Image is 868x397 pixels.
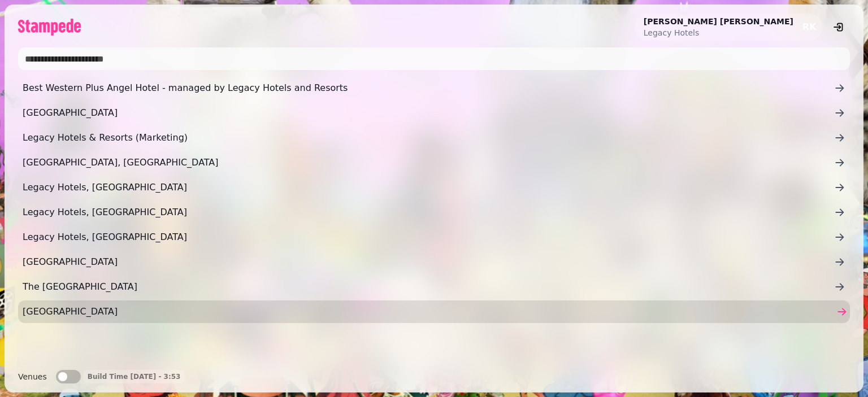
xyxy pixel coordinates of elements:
[18,201,850,224] a: Legacy Hotels, [GEOGRAPHIC_DATA]
[23,156,834,169] span: [GEOGRAPHIC_DATA], [GEOGRAPHIC_DATA]
[18,77,850,99] a: Best Western Plus Angel Hotel - managed by Legacy Hotels and Resorts
[18,251,850,273] a: [GEOGRAPHIC_DATA]
[23,255,834,269] span: [GEOGRAPHIC_DATA]
[23,206,834,219] span: Legacy Hotels, [GEOGRAPHIC_DATA]
[644,16,793,27] h2: [PERSON_NAME] [PERSON_NAME]
[18,300,850,323] a: [GEOGRAPHIC_DATA]
[23,106,834,120] span: [GEOGRAPHIC_DATA]
[802,23,817,32] span: RK
[827,16,850,38] button: logout
[18,126,850,149] a: Legacy Hotels & Resorts (Marketing)
[18,370,47,383] label: Venues
[18,176,850,199] a: Legacy Hotels, [GEOGRAPHIC_DATA]
[18,102,850,124] a: [GEOGRAPHIC_DATA]
[23,280,834,294] span: The [GEOGRAPHIC_DATA]
[18,226,850,248] a: Legacy Hotels, [GEOGRAPHIC_DATA]
[18,151,850,174] a: [GEOGRAPHIC_DATA], [GEOGRAPHIC_DATA]
[18,276,850,298] a: The [GEOGRAPHIC_DATA]
[23,305,834,319] span: [GEOGRAPHIC_DATA]
[23,230,834,244] span: Legacy Hotels, [GEOGRAPHIC_DATA]
[23,81,834,95] span: Best Western Plus Angel Hotel - managed by Legacy Hotels and Resorts
[88,372,181,381] p: Build Time [DATE] - 3:53
[23,131,834,145] span: Legacy Hotels & Resorts (Marketing)
[23,181,834,194] span: Legacy Hotels, [GEOGRAPHIC_DATA]
[644,27,793,38] p: Legacy Hotels
[18,19,81,36] img: logo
